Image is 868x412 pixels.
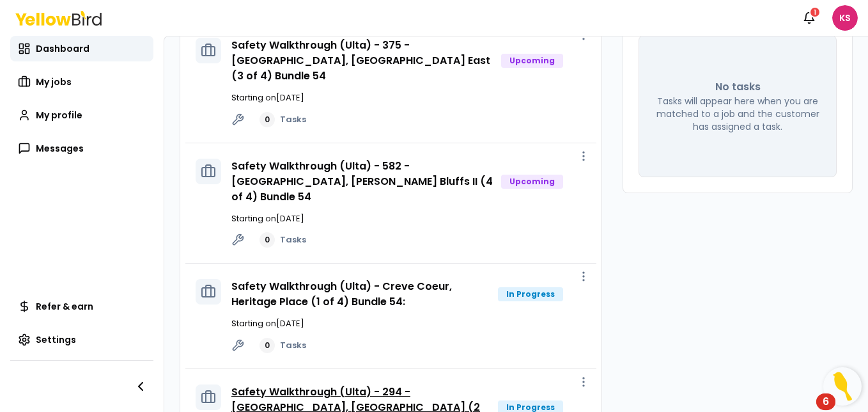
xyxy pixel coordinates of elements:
p: Tasks will appear here when you are matched to a job and the customer has assigned a task. [655,95,821,133]
a: Safety Walkthrough (Ulta) - 375 - [GEOGRAPHIC_DATA], [GEOGRAPHIC_DATA] East (3 of 4) Bundle 54 [231,38,490,83]
a: Refer & earn [10,294,153,319]
span: My profile [36,109,82,122]
div: Upcoming [501,54,563,68]
div: 0 [260,232,275,248]
div: 0 [260,112,275,127]
button: 1 [796,5,822,31]
a: Safety Walkthrough (Ulta) - 582 - [GEOGRAPHIC_DATA], [PERSON_NAME] Bluffs II (4 of 4) Bundle 54 [231,159,493,204]
p: Starting on [DATE] [231,91,586,104]
div: Upcoming [501,175,563,189]
p: No tasks [715,79,761,95]
a: Settings [10,327,153,353]
div: 1 [809,6,821,18]
a: 0Tasks [260,112,306,127]
span: My jobs [36,75,72,88]
p: Starting on [DATE] [231,317,586,330]
p: Starting on [DATE] [231,212,586,225]
a: Dashboard [10,36,153,61]
a: Safety Walkthrough (Ulta) - Creve Coeur, Heritage Place (1 of 4) Bundle 54: [231,279,452,309]
span: Settings [36,333,76,346]
span: KS [832,5,858,31]
span: Refer & earn [36,300,93,313]
a: 0Tasks [260,232,306,248]
div: In Progress [498,287,563,301]
a: My profile [10,102,153,128]
span: Messages [36,142,84,155]
a: My jobs [10,69,153,95]
span: Dashboard [36,42,89,55]
a: 0Tasks [260,338,306,353]
a: Messages [10,136,153,161]
button: Open Resource Center, 6 new notifications [823,367,862,406]
div: 0 [260,338,275,353]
